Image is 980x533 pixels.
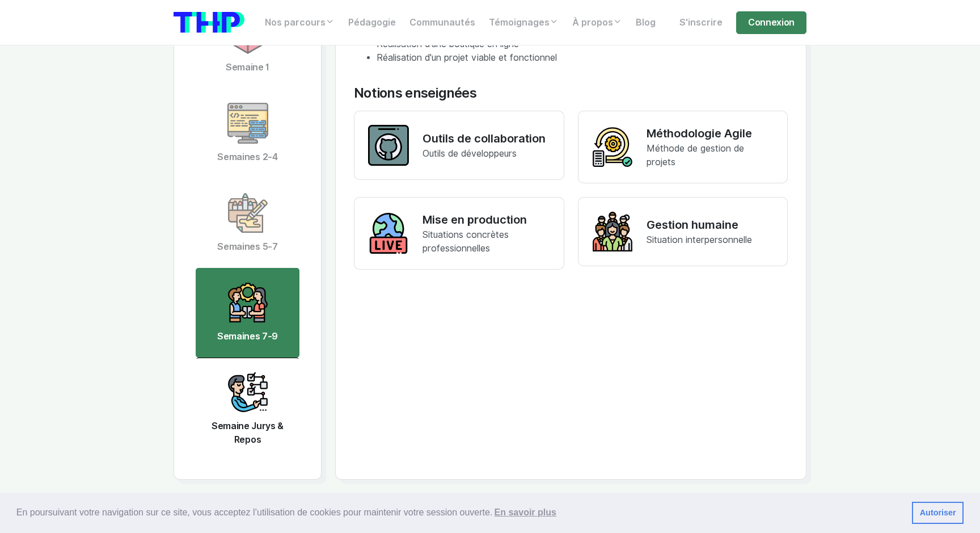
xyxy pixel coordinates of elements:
span: Situations concrètes professionnelles [423,229,509,254]
span: En poursuivant votre navigation sur ce site, vous acceptez l’utilisation de cookies pour mainteni... [16,504,903,521]
a: S'inscrire [673,11,729,34]
a: Semaines 2-4 [196,89,299,178]
a: Connexion [736,11,806,34]
p: Méthodologie Agile [647,125,774,142]
span: Situation interpersonnelle [647,234,752,245]
a: Nos parcours [258,11,341,34]
img: logo [174,12,244,33]
li: Réalisation d'un projet viable et fonctionnel [377,51,788,65]
img: icon [227,192,268,233]
div: Notions enseignées [354,85,788,102]
a: Pédagogie [341,11,403,34]
p: Outils de collaboration [423,130,546,147]
a: Semaine Jurys & Repos [196,358,299,461]
span: Outils de développeurs [423,148,517,159]
p: Mise en production [423,211,550,228]
a: Témoignages [482,11,565,34]
a: Communautés [403,11,482,34]
img: icon [227,282,268,323]
p: Gestion humaine [647,216,752,233]
a: Semaines 7-9 [196,268,299,358]
a: dismiss cookie message [912,502,964,524]
a: learn more about cookies [492,504,558,521]
span: Méthode de gestion de projets [647,143,744,167]
img: icon [227,103,268,144]
a: Blog [629,11,662,34]
a: À propos [565,11,629,34]
img: icon [227,372,268,413]
a: Semaines 5-7 [196,178,299,268]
